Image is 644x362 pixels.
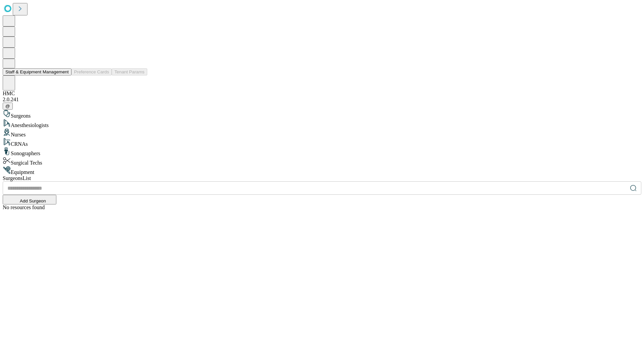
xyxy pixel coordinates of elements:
[3,175,641,181] div: Surgeons List
[3,68,71,75] button: Staff & Equipment Management
[5,104,10,109] span: @
[3,147,641,157] div: Sonographers
[20,198,46,203] span: Add Surgeon
[3,119,641,128] div: Anesthesiologists
[3,138,641,147] div: CRNAs
[71,68,112,75] button: Preference Cards
[3,195,56,204] button: Add Surgeon
[3,103,13,110] button: @
[3,157,641,166] div: Surgical Techs
[3,110,641,119] div: Surgeons
[3,166,641,175] div: Equipment
[3,204,641,210] div: No resources found
[3,90,641,97] div: HMC
[3,97,641,103] div: 2.0.241
[112,68,147,75] button: Tenant Params
[3,128,641,138] div: Nurses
